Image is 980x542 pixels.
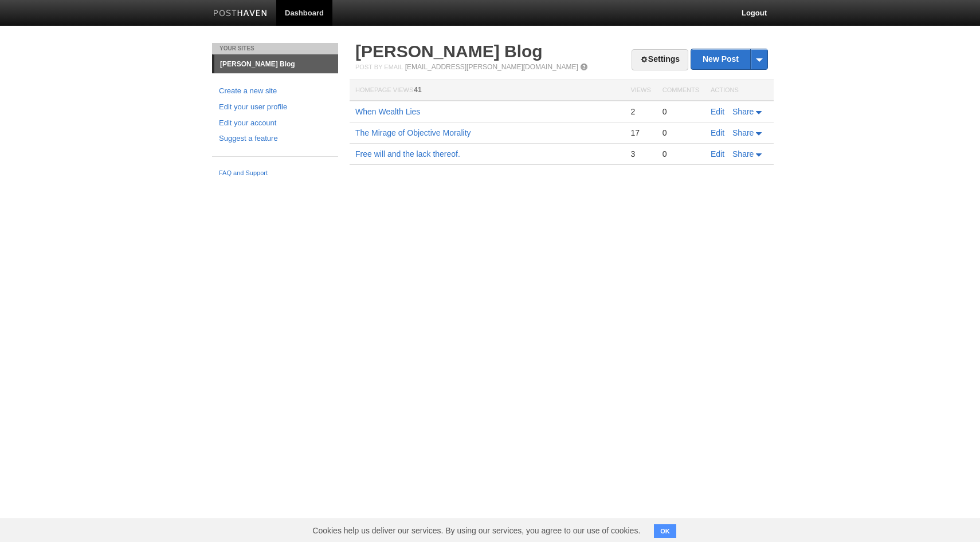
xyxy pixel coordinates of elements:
[663,128,699,138] div: 0
[213,10,268,18] img: Posthaven-bar
[657,80,705,101] th: Comments
[654,524,676,538] button: OK
[732,149,754,159] span: Share
[630,106,650,117] div: 2
[625,80,656,101] th: Views
[301,519,652,542] span: Cookies help us deliver our services. By using our services, you agree to our use of cookies.
[350,80,625,101] th: Homepage Views
[219,85,331,97] a: Create a new site
[219,117,331,129] a: Edit your account
[355,42,543,61] a: [PERSON_NAME] Blog
[214,55,338,73] a: [PERSON_NAME] Blog
[691,49,767,69] a: New Post
[711,149,724,159] a: Edit
[219,101,331,113] a: Edit your user profile
[355,64,403,70] span: Post by Email
[632,49,688,70] a: Settings
[355,107,420,116] a: When Wealth Lies
[355,128,471,137] a: The Mirage of Objective Morality
[711,107,724,116] a: Edit
[414,86,421,94] span: 41
[663,106,699,117] div: 0
[355,149,460,159] a: Free will and the lack thereof.
[705,80,774,101] th: Actions
[212,43,338,54] li: Your Sites
[630,149,650,159] div: 3
[663,149,699,159] div: 0
[732,107,754,116] span: Share
[711,128,724,137] a: Edit
[219,168,331,179] a: FAQ and Support
[732,128,754,137] span: Share
[630,128,650,138] div: 17
[219,133,331,145] a: Suggest a feature
[405,63,578,71] a: [EMAIL_ADDRESS][PERSON_NAME][DOMAIN_NAME]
